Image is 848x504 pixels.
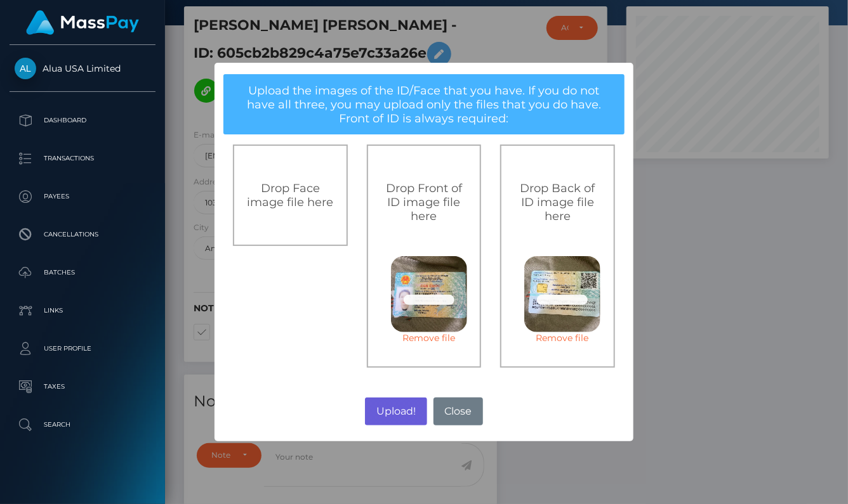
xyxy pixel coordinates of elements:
p: Dashboard [15,111,150,130]
a: Remove file [524,332,600,344]
a: Remove file [391,332,467,344]
span: Drop Back of ID image file here [520,181,595,223]
p: Payees [15,187,150,206]
p: Cancellations [15,225,150,244]
span: Upload the images of the ID/Face that you have. If you do not have all three, you may upload only... [247,84,601,126]
p: Transactions [15,149,150,168]
p: Taxes [15,377,150,396]
p: Search [15,415,150,434]
button: Close [434,397,483,425]
img: MassPay Logo [26,10,139,35]
button: Upload! [365,397,427,425]
span: Drop Face image file here [247,181,333,209]
img: Alua USA Limited [15,58,36,79]
span: Drop Front of ID image file here [386,181,462,223]
p: Batches [15,263,150,282]
p: Links [15,301,150,320]
p: User Profile [15,339,150,358]
span: Alua USA Limited [10,63,156,74]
